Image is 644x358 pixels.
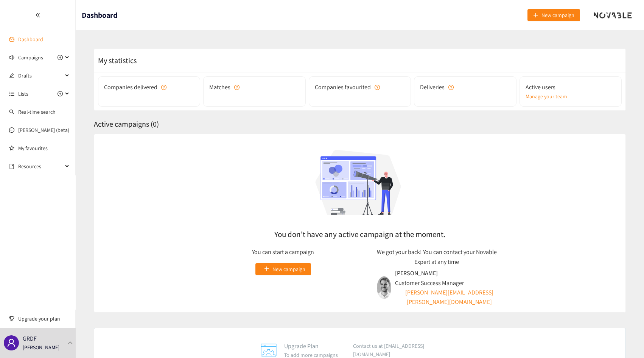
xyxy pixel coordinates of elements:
a: [PERSON_NAME][EMAIL_ADDRESS][PERSON_NAME][DOMAIN_NAME] [405,288,493,306]
span: edit [9,73,14,78]
p: Upgrade Plan [284,341,338,351]
a: Manage your team [526,92,616,101]
span: New campaign [541,11,574,19]
div: Widget de chat [606,322,644,358]
a: Real-time search [18,108,56,115]
a: My favourites [18,141,70,156]
span: question-circle [234,85,240,90]
span: Matches [209,82,230,92]
img: Tibault.d2f811b2e0c7dc364443.jpg [377,276,391,299]
button: plusNew campaign [527,9,580,21]
span: sound [9,55,14,60]
span: question-circle [375,85,380,90]
span: unordered-list [9,91,14,96]
span: question-circle [161,85,166,90]
p: GRDF [23,334,37,343]
p: [PERSON_NAME] [395,268,438,278]
h2: You don't have any active campaign at the moment. [274,228,445,240]
iframe: Chat Widget [606,322,644,358]
span: Drafts [18,68,63,83]
span: user [7,338,16,347]
span: book [9,164,14,169]
span: trophy [9,316,14,321]
span: plus-circle [58,91,63,96]
p: You can start a campaign [216,247,350,257]
span: Active users [526,82,555,92]
p: We got your back! You can contact your Novable Expert at any time [369,247,504,266]
p: Customer Success Manager [395,278,464,288]
a: [PERSON_NAME] (beta) [18,127,69,133]
span: My statistics [94,56,137,65]
span: question-circle [448,85,454,90]
p: [PERSON_NAME] [23,343,59,352]
span: Active campaigns ( 0 ) [94,119,159,129]
button: plusNew campaign [255,263,311,275]
span: Resources [18,159,63,174]
span: plus [533,12,538,19]
span: Campaigns [18,50,43,65]
span: New campaign [272,265,305,273]
span: Upgrade your plan [18,311,70,326]
span: plus [264,266,269,272]
span: double-left [35,12,40,18]
span: plus-circle [58,55,63,60]
span: Lists [18,86,28,101]
span: Companies favourited [315,82,371,92]
span: Companies delivered [104,82,157,92]
a: Dashboard [18,36,43,43]
span: Deliveries [420,82,445,92]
